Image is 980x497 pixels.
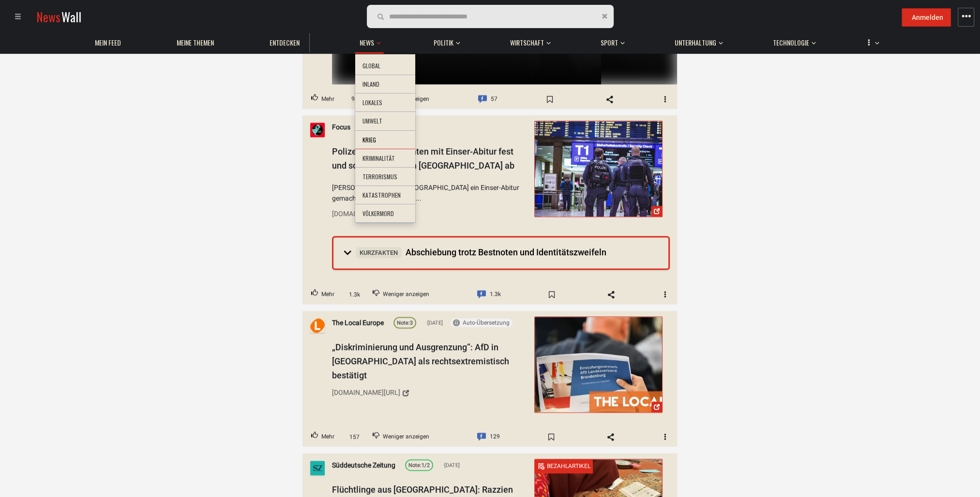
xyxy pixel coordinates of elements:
span: Bezahlartikel [547,463,590,469]
a: News [355,33,379,52]
a: Unterhaltung [670,33,721,52]
span: Weniger anzeigen [383,289,429,301]
span: Politik [434,38,453,47]
div: 3 [397,319,413,328]
img: „Diskriminierung und Ausgrenzung“: AfD in Brandenburg als ... [535,317,662,412]
a: Süddeutsche Zeitung [332,460,395,471]
li: Lokales [355,93,415,112]
a: [DOMAIN_NAME][URL] [332,206,528,223]
button: Wirtschaft [505,29,551,52]
button: News [355,29,384,54]
a: Comment [469,428,508,447]
span: Kurzfakten [356,247,402,258]
a: Politik [429,33,458,52]
a: The Local Europe [332,318,384,328]
span: Mehr [321,431,334,444]
a: Comment [469,286,509,304]
button: Auto-Übersetzung [450,318,513,327]
span: Meine Themen [177,38,214,47]
li: Terrorismus [355,168,415,186]
span: [DATE] [426,319,443,327]
button: Anmelden [902,8,951,27]
span: Polizei nimmt Studenten mit Einser-Abitur fest und schiebt ihn in den [GEOGRAPHIC_DATA] ab [332,146,514,171]
span: Share [596,92,624,107]
span: Share [597,287,625,302]
span: „Diskriminierung und Ausgrenzung“: AfD in [GEOGRAPHIC_DATA] als rechtsextremistisch bestätigt [332,342,509,380]
a: Technologie [768,33,814,52]
span: Anmelden [912,14,943,21]
span: [PERSON_NAME] hat in [GEOGRAPHIC_DATA] ein Einser-Abitur gemacht und steht kurz vor ... [332,182,528,204]
li: Umwelt [355,112,415,131]
button: Politik [429,29,460,52]
span: News [360,38,374,47]
span: Wirtschaft [510,38,544,47]
span: 157 [346,433,363,442]
div: [DOMAIN_NAME][URL] [332,388,400,398]
button: Unterhaltung [670,29,723,52]
span: 1.3k [490,289,501,301]
span: News [36,8,60,26]
li: Global [355,57,415,76]
span: Entdecken [270,38,300,47]
span: Mehr [321,93,334,106]
img: Profilbild von Focus [310,123,325,137]
span: 1.3k [346,290,363,299]
span: Mehr [321,289,334,301]
button: Technologie [768,29,816,52]
a: Note:1/2 [405,459,433,471]
span: [DATE] [443,461,460,470]
img: Profilbild von Süddeutsche Zeitung [310,461,325,475]
a: Polizei nimmt Studenten mit Einser-Abitur fest und schiebt ihn in den Irak ... [534,121,663,217]
li: Krieg [355,131,415,150]
a: Note:3 [393,317,416,328]
li: Katastrophen [355,186,415,205]
span: Unterhaltung [675,38,716,47]
span: Share [597,429,625,445]
div: [DOMAIN_NAME][URL] [332,209,400,219]
summary: KurzfaktenAbschiebung trotz Bestnoten und Identitätszweifeln [333,238,668,269]
span: 129 [490,431,500,444]
li: Kriminalität [355,149,415,168]
a: Focus [332,122,350,133]
a: „Diskriminierung und Ausgrenzung“: AfD in Brandenburg als ... [534,316,663,413]
span: Technologie [773,38,809,47]
span: Wall [61,8,81,26]
button: Sport [596,29,625,52]
span: Weniger anzeigen [383,431,429,444]
a: NewsWall [36,8,81,26]
span: Bookmark [538,287,566,302]
span: Note: [397,320,410,326]
button: Downvote [364,286,437,304]
button: Upvote [303,428,343,447]
span: Abschiebung trotz Bestnoten und Identitätszweifeln [356,247,606,257]
img: paywall-icon [537,462,544,469]
li: Völkermord [355,204,415,223]
button: Downvote [364,428,437,447]
a: [DOMAIN_NAME][URL] [332,385,528,402]
span: Bookmark [536,92,564,107]
span: 57 [491,93,498,106]
span: Sport [601,38,618,47]
span: Note: [408,463,422,469]
div: 1/2 [408,462,430,470]
span: 98 [346,94,363,104]
a: Comment [470,90,506,109]
li: Inland [355,75,415,94]
img: Polizei nimmt Studenten mit Einser-Abitur fest und schiebt ihn in den Irak ... [535,121,662,217]
span: Bookmark [537,429,565,445]
img: Profilbild von The Local Europe [310,318,325,333]
a: Sport [596,33,623,52]
button: Upvote [303,90,343,109]
span: Mein Feed [95,38,121,47]
button: Upvote [303,286,343,304]
a: Wirtschaft [505,33,549,52]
